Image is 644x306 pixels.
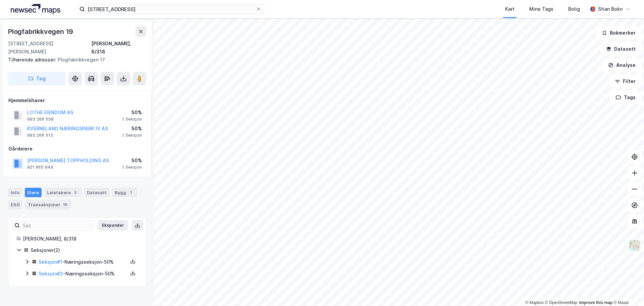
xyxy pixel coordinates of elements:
div: - Næringsseksjon - 50% [39,270,128,278]
div: 1 Seksjon [122,133,142,138]
a: Seksjon#1 [39,259,62,265]
span: Tilhørende adresser: [8,57,58,62]
div: 1 Seksjon [122,165,142,170]
button: Tag [8,72,66,85]
div: Bygg [112,188,137,197]
div: 921 665 849 [27,165,53,170]
div: 50% [122,157,142,165]
div: Hjemmelshaver [8,96,146,104]
button: Filter [609,75,641,88]
div: [STREET_ADDRESS][PERSON_NAME] [8,40,91,56]
div: 993 266 558 [27,117,54,122]
a: Seksjon#2 [39,271,63,276]
iframe: Chat Widget [610,274,644,306]
div: Gårdeiere [8,145,146,153]
div: 50% [122,125,142,133]
div: Eiere [25,188,42,197]
div: Plogfabrikkvegen 17 [8,56,141,64]
button: Datasett [600,42,641,56]
button: Tags [610,91,641,104]
div: Mine Tags [529,5,553,13]
div: Plogfabrikkvegen 19 [8,26,74,37]
div: 1 [127,189,134,196]
div: Datasett [84,188,109,197]
div: [PERSON_NAME], 8/318 [23,235,138,243]
div: Leietakere [44,188,82,197]
div: 10 [62,201,69,208]
button: Analyse [602,58,641,72]
a: Improve this map [579,300,612,305]
input: Søk [20,220,93,230]
img: logo.a4113a55bc3d86da70a041830d287a7e.svg [11,4,60,14]
div: Info [8,188,22,197]
div: 993 266 515 [27,133,53,138]
div: Stian Bokn [598,5,623,13]
div: [PERSON_NAME], 8/318 [91,40,146,56]
div: 5 [72,189,79,196]
div: ESG [8,200,22,209]
input: Søk på adresse, matrikkel, gårdeiere, leietakere eller personer [85,4,256,14]
a: OpenStreetMap [545,300,578,305]
a: Mapbox [525,300,544,305]
div: 1 Seksjon [122,117,142,122]
img: Z [628,239,641,252]
div: Kontrollprogram for chat [610,274,644,306]
button: Bokmerker [596,26,641,40]
div: 50% [122,108,142,117]
div: Transaksjoner [25,200,71,209]
div: Kart [505,5,515,13]
button: Ekspander [98,220,128,231]
div: - Næringsseksjon - 50% [39,258,128,266]
div: Bolig [568,5,580,13]
div: Seksjoner ( 2 ) [31,246,138,254]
